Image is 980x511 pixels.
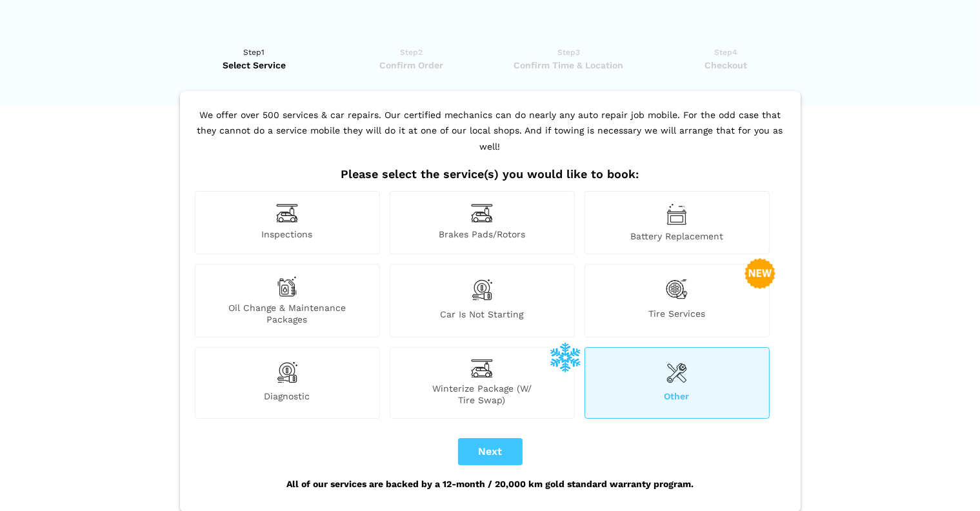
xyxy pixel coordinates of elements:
span: Confirm Order [337,59,486,72]
span: Other [585,390,769,406]
img: new-badge-2-48.png [745,258,775,289]
span: Tire Services [585,308,769,325]
span: Brakes Pads/Rotors [390,228,574,242]
span: Select Service [180,59,329,72]
p: We offer over 500 services & car repairs. Our certified mechanics can do nearly any auto repair j... [192,107,789,168]
div: All of our services are backed by a 12-month / 20,000 km gold standard warranty program. [192,465,789,503]
span: Oil Change & Maintenance Packages [195,302,379,325]
span: Battery Replacement [585,230,769,242]
h2: Please select the service(s) you would like to book: [192,167,789,181]
span: Inspections [195,228,379,242]
span: Confirm Time & Location [494,59,643,72]
button: Next [458,438,523,465]
a: Step2 [337,46,486,72]
span: Winterize Package (W/ Tire Swap) [390,383,574,406]
a: Step3 [494,46,643,72]
span: Checkout [652,59,801,72]
a: Step1 [180,46,329,72]
span: Diagnostic [195,390,379,406]
a: Step4 [652,46,801,72]
img: winterize-icon_1.png [550,341,581,372]
span: Car is not starting [390,308,574,325]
